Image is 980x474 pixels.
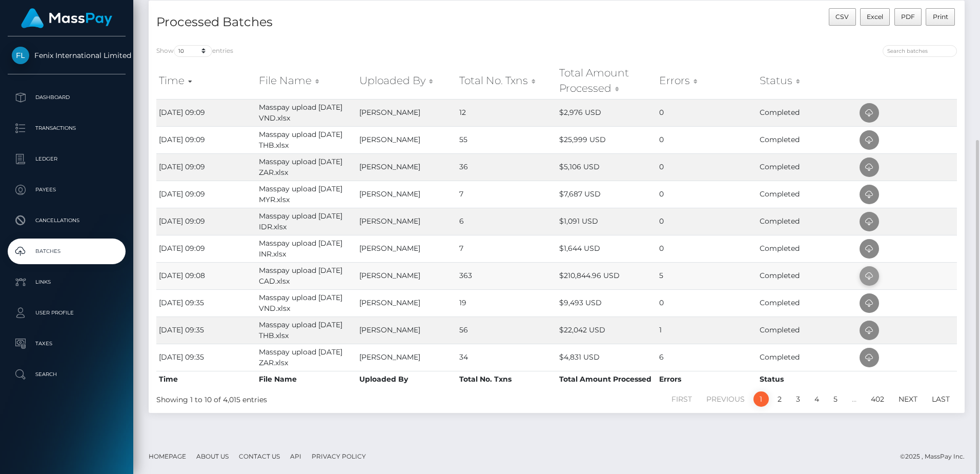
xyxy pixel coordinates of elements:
[557,63,657,99] th: Total Amount Processed: activate to sort column ascending
[156,99,256,126] td: [DATE] 09:09
[828,391,843,407] a: 5
[657,262,757,289] td: 5
[156,126,256,153] td: [DATE] 09:09
[8,208,126,233] a: Cancellations
[256,371,356,387] th: File Name
[12,305,121,321] p: User Profile
[156,63,256,99] th: Time: activate to sort column ascending
[174,45,212,57] select: Showentries
[894,8,922,26] button: PDF
[457,181,557,208] td: 7
[757,208,857,235] td: Completed
[757,99,857,126] td: Completed
[156,317,256,344] td: [DATE] 09:35
[156,289,256,317] td: [DATE] 09:35
[156,153,256,181] td: [DATE] 09:09
[8,269,126,295] a: Links
[757,126,857,153] td: Completed
[357,153,457,181] td: [PERSON_NAME]
[753,391,769,407] a: 1
[457,126,557,153] td: 55
[8,300,126,326] a: User Profile
[933,13,948,21] span: Print
[12,367,121,382] p: Search
[557,99,657,126] td: $2,976 USD
[757,153,857,181] td: Completed
[557,344,657,371] td: $4,831 USD
[8,362,126,387] a: Search
[557,126,657,153] td: $25,999 USD
[156,262,256,289] td: [DATE] 09:08
[8,177,126,203] a: Payees
[790,391,806,407] a: 3
[557,153,657,181] td: $5,106 USD
[256,317,356,344] td: Masspay upload [DATE] THB.xlsx
[835,13,849,21] span: CSV
[235,448,284,464] a: Contact Us
[256,289,356,317] td: Masspay upload [DATE] VND.xlsx
[156,45,233,57] label: Show entries
[457,63,557,99] th: Total No. Txns: activate to sort column ascending
[12,244,121,259] p: Batches
[256,153,356,181] td: Masspay upload [DATE] ZAR.xlsx
[457,153,557,181] td: 36
[256,208,356,235] td: Masspay upload [DATE] IDR.xlsx
[357,317,457,344] td: [PERSON_NAME]
[357,289,457,317] td: [PERSON_NAME]
[256,63,356,99] th: File Name: activate to sort column ascending
[357,181,457,208] td: [PERSON_NAME]
[900,451,972,462] div: © 2025 , MassPay Inc.
[457,371,557,387] th: Total No. Txns
[772,391,787,407] a: 2
[557,262,657,289] td: $210,844.96 USD
[865,391,890,407] a: 402
[145,448,190,464] a: Homepage
[757,344,857,371] td: Completed
[12,47,29,64] img: Fenix International Limited
[357,208,457,235] td: [PERSON_NAME]
[901,13,915,21] span: PDF
[357,344,457,371] td: [PERSON_NAME]
[557,208,657,235] td: $1,091 USD
[657,99,757,126] td: 0
[757,317,857,344] td: Completed
[357,63,457,99] th: Uploaded By: activate to sort column ascending
[757,63,857,99] th: Status: activate to sort column ascending
[657,235,757,262] td: 0
[156,13,549,31] h4: Processed Batches
[8,331,126,357] a: Taxes
[893,391,923,407] a: Next
[926,391,955,407] a: Last
[357,99,457,126] td: [PERSON_NAME]
[657,181,757,208] td: 0
[256,344,356,371] td: Masspay upload [DATE] ZAR.xlsx
[156,208,256,235] td: [DATE] 09:09
[657,289,757,317] td: 0
[8,115,126,141] a: Transactions
[256,99,356,126] td: Masspay upload [DATE] VND.xlsx
[457,99,557,126] td: 12
[809,391,825,407] a: 4
[357,371,457,387] th: Uploaded By
[12,336,121,351] p: Taxes
[867,13,883,21] span: Excel
[256,235,356,262] td: Masspay upload [DATE] INR.xlsx
[156,390,481,405] div: Showing 1 to 10 of 4,015 entries
[657,153,757,181] td: 0
[8,85,126,110] a: Dashboard
[657,208,757,235] td: 0
[192,448,233,464] a: About Us
[8,146,126,172] a: Ledger
[657,126,757,153] td: 0
[557,317,657,344] td: $22,042 USD
[308,448,370,464] a: Privacy Policy
[8,239,126,264] a: Batches
[829,8,856,26] button: CSV
[357,262,457,289] td: [PERSON_NAME]
[12,151,121,167] p: Ledger
[357,126,457,153] td: [PERSON_NAME]
[256,181,356,208] td: Masspay upload [DATE] MYR.xlsx
[8,51,126,60] span: Fenix International Limited
[926,8,955,26] button: Print
[557,181,657,208] td: $7,687 USD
